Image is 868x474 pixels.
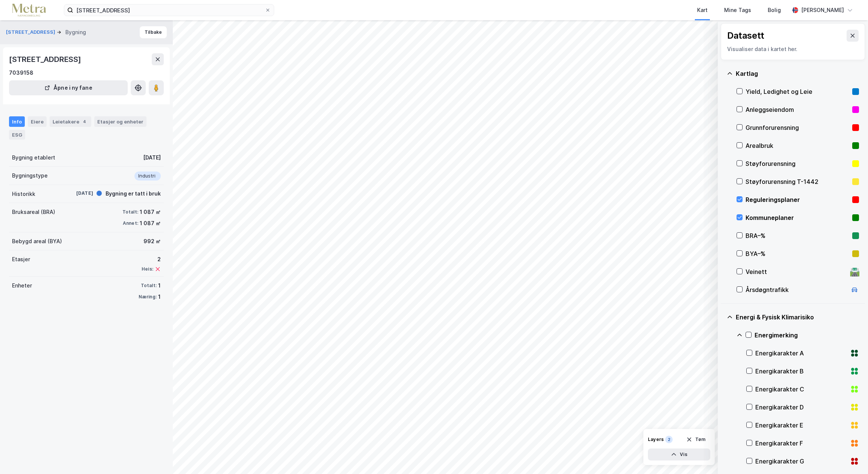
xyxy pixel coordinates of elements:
[665,436,673,443] div: 2
[755,421,847,430] div: Energikarakter E
[746,177,849,186] div: Støyforurensning T-1442
[12,281,32,290] div: Enheter
[746,195,849,204] div: Reguleringsplaner
[830,438,868,474] iframe: Chat Widget
[139,294,157,300] div: Næring:
[755,439,847,448] div: Energikarakter F
[724,6,751,15] div: Mine Tags
[755,349,847,358] div: Energikarakter A
[97,118,143,125] div: Etasjer og enheter
[746,105,849,114] div: Anleggseiendom
[63,190,93,197] div: [DATE]
[768,6,781,15] div: Bolig
[697,6,708,15] div: Kart
[158,281,161,290] div: 1
[746,231,849,240] div: BRA–%
[9,116,25,127] div: Info
[9,80,128,95] button: Åpne i ny fane
[142,255,161,264] div: 2
[28,116,47,127] div: Eiere
[143,237,161,246] div: 992 ㎡
[746,87,849,96] div: Yield, Ledighet og Leie
[746,123,849,132] div: Grunnforurensning
[755,403,847,412] div: Energikarakter D
[830,438,868,474] div: Kontrollprogram for chat
[746,267,847,276] div: Veinett
[755,331,859,340] div: Energimerking
[9,68,33,77] div: 7039158
[142,266,153,272] div: Heis:
[727,45,859,54] div: Visualiser data i kartet her.
[850,267,860,277] div: 🛣️
[140,219,161,228] div: 1 087 ㎡
[12,237,62,246] div: Bebygd areal (BYA)
[122,209,138,215] div: Totalt:
[81,118,88,125] div: 4
[9,53,83,65] div: [STREET_ADDRESS]
[12,255,30,264] div: Etasjer
[746,285,847,294] div: Årsdøgntrafikk
[143,153,161,162] div: [DATE]
[746,141,849,150] div: Arealbruk
[746,213,849,222] div: Kommuneplaner
[648,436,664,442] div: Layers
[727,30,764,42] div: Datasett
[73,5,265,16] input: Søk på adresse, matrikkel, gårdeiere, leietakere eller personer
[106,189,161,198] div: Bygning er tatt i bruk
[12,190,35,199] div: Historikk
[755,457,847,466] div: Energikarakter G
[140,26,167,38] button: Tilbake
[755,367,847,376] div: Energikarakter B
[6,29,57,36] button: [STREET_ADDRESS]
[736,313,859,322] div: Energi & Fysisk Klimarisiko
[141,283,157,289] div: Totalt:
[801,6,844,15] div: [PERSON_NAME]
[12,4,46,17] img: metra-logo.256734c3b2bbffee19d4.png
[123,220,138,226] div: Annet:
[681,433,710,445] button: Tøm
[9,130,25,140] div: ESG
[158,292,161,301] div: 1
[12,153,55,162] div: Bygning etablert
[746,159,849,168] div: Støyforurensning
[746,249,849,258] div: BYA–%
[12,208,55,217] div: Bruksareal (BRA)
[50,116,91,127] div: Leietakere
[755,385,847,394] div: Energikarakter C
[65,28,86,37] div: Bygning
[648,448,710,460] button: Vis
[140,208,161,217] div: 1 087 ㎡
[736,69,859,78] div: Kartlag
[12,171,48,180] div: Bygningstype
